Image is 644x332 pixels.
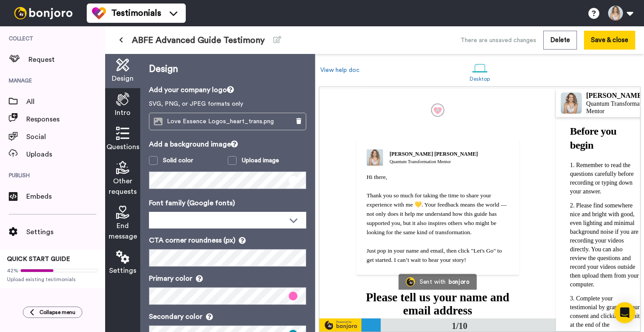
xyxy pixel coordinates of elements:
p: SVG, PNG, or JPEG formats only [149,100,306,108]
img: bj-logo-header-white.svg [11,7,76,19]
span: Request [28,54,105,65]
img: Profile Image [561,93,582,114]
span: Thank you so much for taking the time to share your experience with me 💛. Your feedback means the... [367,192,508,236]
span: Intro [115,107,131,118]
div: [PERSON_NAME] [PERSON_NAME] [389,150,478,158]
span: Before you begin [570,125,619,151]
span: Responses [26,114,105,125]
img: Quantum Transformation Mentor [367,149,383,166]
button: Save & close [584,31,635,50]
span: Questions [106,142,139,152]
a: View help doc [320,67,360,73]
div: Solid color [163,156,193,165]
span: Settings [109,265,136,276]
div: There are unsaved changes [460,36,536,45]
p: Add a background image [149,139,306,150]
p: Design [149,63,306,76]
img: tm-color.svg [92,6,106,20]
p: Font family (Google fonts) [149,198,306,208]
div: Quantum Transformation Mentor [389,158,478,165]
span: ABFE Advanced Guide Testimony [132,34,265,46]
span: Uploads [26,149,105,160]
button: Delete [543,31,577,50]
span: All [26,96,105,107]
span: Settings [26,227,105,237]
span: Remember to read the questions carefully before recording or typing down your answer. [570,162,635,195]
span: Please find somewhere nice and bright with good, even lighting and minimal background noise if yo... [570,202,640,288]
button: Collapse menu [23,307,82,318]
p: CTA corner roundness (px) [149,235,306,246]
p: Secondary color [149,311,306,322]
span: Love Essence Logos_heart_trans.png [167,118,278,125]
a: Bonjoro LogoSent withbonjoro [399,274,477,289]
p: Primary color [149,273,306,284]
div: 1/10 [439,320,481,332]
span: Hi there, [367,174,387,180]
div: Open Intercom Messenger [614,302,635,323]
span: 42% [7,267,18,274]
p: Add your company logo [149,85,306,95]
span: Social [26,132,105,142]
span: Just pop in your name and email, then click "Let's Go" to get started. I can’t wait to hear your ... [367,247,503,263]
span: Design [112,73,134,84]
div: Upload image [242,156,279,165]
span: Other requests [109,176,137,197]
span: Testimonials [111,7,161,19]
img: 2e2f5574-4ee3-4ddc-980f-2fb09e975187 [431,103,445,117]
span: Upload existing testimonials [7,276,98,283]
div: Sent with [420,279,446,285]
div: Desktop [470,76,490,82]
img: Bonjoro Logo [406,277,415,286]
img: powered-by-bj.svg [319,320,361,330]
span: Embeds [26,191,105,202]
span: End message [109,221,137,242]
div: bonjoro [449,279,470,285]
span: QUICK START GUIDE [7,256,70,262]
span: Collapse menu [39,309,75,316]
div: Please tell us your name and email address [365,291,510,317]
a: Desktop [465,56,495,86]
